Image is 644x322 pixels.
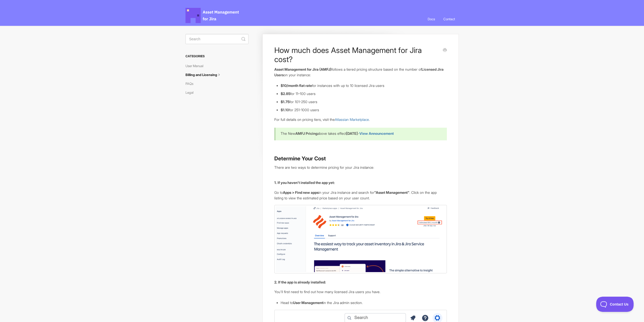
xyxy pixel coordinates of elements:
[596,297,634,312] iframe: Toggle Customer Support
[281,300,447,306] li: Head to in the Jira admin section.
[281,91,447,97] li: for 11–100 users
[346,131,358,136] b: [DATE]
[274,67,331,71] strong: Asset Management for Jira (AMFJ)
[335,117,369,122] a: Atlassian Marketplace
[185,80,197,88] a: FAQs
[281,91,290,96] strong: $2.85
[274,67,444,77] b: Licensed Jira Users
[274,67,447,78] p: follows a tiered pricing structure based on the number of on your instance:
[274,165,447,170] p: There are two ways to determine pricing for your Jira instance:
[274,190,447,201] p: Go to in your Jira instance and search for . Click on the app listing to view the estimated price...
[359,131,394,136] a: View Announcement
[274,180,335,185] strong: 1. If you haven't installed the app yet:
[281,131,440,136] p: The New above takes effect -
[424,12,439,26] a: Docs
[281,83,447,88] li: for instances with up to 10 licensed Jira users
[293,300,323,305] strong: User Management
[283,190,319,195] strong: Apps > Find new apps
[281,99,447,105] li: for 101-250 users
[185,71,225,79] a: Billing and Licensing
[443,48,447,53] a: Print this Article
[185,62,207,70] a: User Manual
[281,100,289,104] strong: $1.75
[295,131,317,136] b: AMFJ Pricing
[281,107,447,113] li: for 251-1000 users
[374,190,409,195] strong: "Asset Management"
[274,117,447,122] p: For full details on pricing tiers, visit the .
[185,88,197,97] a: Legal
[274,205,447,273] img: file-ii7wb0yVhN.png
[274,289,447,295] p: You'll first need to find out how many licensed Jira users you have.
[185,52,248,61] h3: Categories
[281,83,312,88] strong: $10/month flat rate
[274,280,326,284] strong: 2. If the app is already installed:
[185,34,248,44] input: Search
[281,108,289,112] b: $1.10
[274,155,447,162] h3: Determine Your Cost
[185,8,240,23] span: Asset Management for Jira Docs
[274,46,439,64] h1: How much does Asset Management for Jira cost?
[440,12,459,26] a: Contact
